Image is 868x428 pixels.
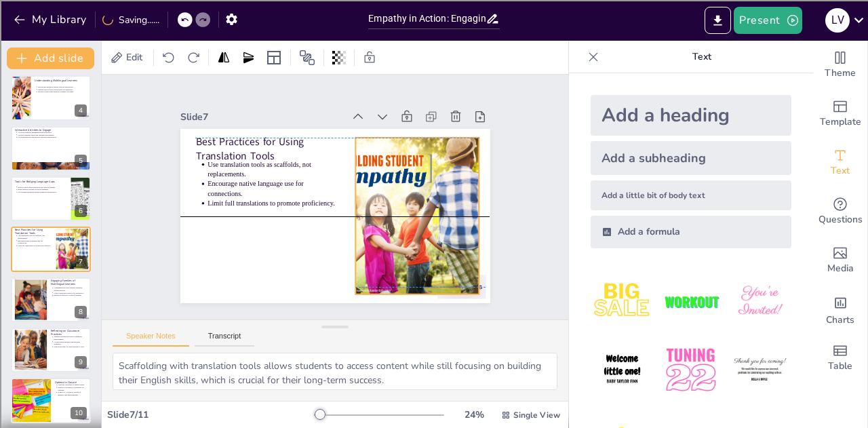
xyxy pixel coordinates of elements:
[728,270,791,333] img: 3.jpeg
[5,91,863,103] div: Move To ...
[826,313,854,328] span: Charts
[818,212,863,227] span: Questions
[604,41,800,73] p: Text
[827,261,854,276] span: Media
[591,95,791,136] div: Add a heading
[813,187,867,236] div: Get real-time input from your audience
[813,138,867,187] div: Add text boxes
[813,285,867,334] div: Add charts and graphs
[728,338,791,402] img: 6.jpeg
[813,90,867,138] div: Add ready made slides
[813,334,867,383] div: Add a table
[5,42,863,54] div: Delete
[5,79,863,91] div: Rename
[813,236,867,285] div: Add images, graphics, shapes or video
[825,66,856,81] span: Theme
[591,141,791,175] div: Add a subheading
[828,359,852,374] span: Table
[831,163,850,178] span: Text
[5,30,863,42] div: Move To ...
[659,270,722,333] img: 2.jpeg
[591,338,654,402] img: 4.jpeg
[659,338,722,402] img: 5.jpeg
[5,18,863,30] div: Sort New > Old
[5,54,863,66] div: Options
[591,216,791,248] div: Add a formula
[5,66,863,79] div: Sign out
[591,180,791,210] div: Add a little bit of body text
[813,41,867,90] div: Change the overall theme
[820,115,861,130] span: Template
[591,270,654,333] img: 1.jpeg
[5,5,863,18] div: Sort A > Z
